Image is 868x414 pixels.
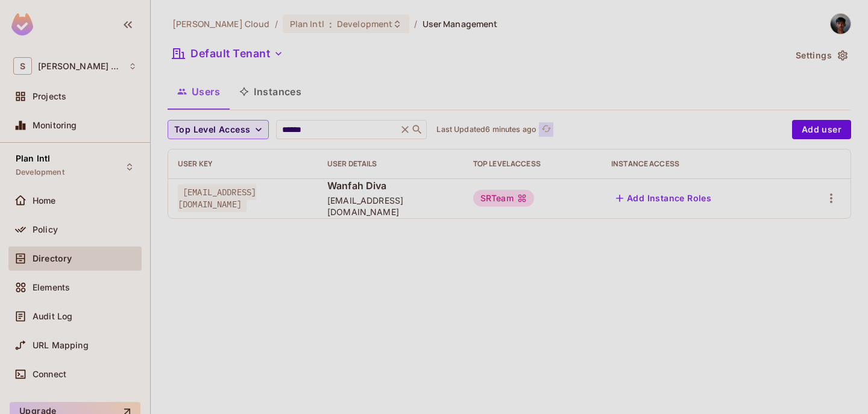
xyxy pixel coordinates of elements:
span: S [13,57,32,75]
span: the active workspace [172,18,270,30]
span: User Management [423,18,498,30]
button: Settings [791,46,851,65]
span: Development [337,18,392,30]
img: Wanfah Diva [831,14,851,34]
span: : [329,19,333,29]
span: URL Mapping [33,340,89,350]
span: Plan Intl [290,18,324,30]
span: Audit Log [33,312,72,321]
button: refresh [539,122,553,137]
span: Development [16,168,64,177]
span: Elements [33,283,70,292]
span: Click to refresh data [536,122,553,137]
img: SReyMgAAAABJRU5ErkJggg== [11,13,33,36]
span: Monitoring [33,121,77,130]
span: Workspace: Sawala Cloud [38,61,122,71]
li: / [414,18,417,30]
span: Top Level Access [174,122,250,137]
button: Add Instance Roles [611,189,716,208]
span: [EMAIL_ADDRESS][DOMAIN_NAME] [178,184,256,212]
span: [EMAIL_ADDRESS][DOMAIN_NAME] [327,195,454,218]
div: SRTeam [473,190,534,207]
span: Connect [33,369,66,379]
div: Top Level Access [473,159,592,169]
span: refresh [541,124,552,136]
button: Top Level Access [168,120,269,139]
span: Projects [33,92,66,101]
div: Instance Access [611,159,782,169]
div: User Details [327,159,454,169]
li: / [275,18,278,30]
div: User Key [178,159,308,169]
button: Instances [230,77,311,107]
span: Home [33,196,56,205]
span: Directory [33,254,72,263]
p: Last Updated 6 minutes ago [436,125,536,134]
button: Add user [792,120,851,139]
button: Users [168,77,230,107]
span: Policy [33,225,58,234]
button: Default Tenant [168,44,288,63]
span: Wanfah Diva [327,179,454,192]
span: Plan Intl [16,154,50,163]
